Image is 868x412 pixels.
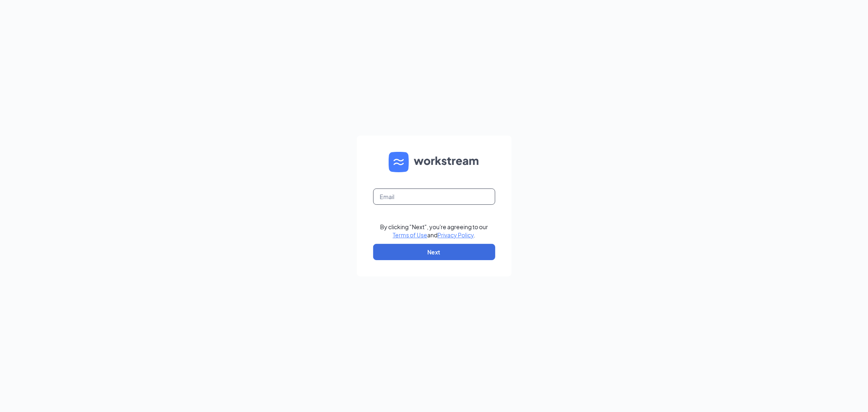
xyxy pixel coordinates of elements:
a: Privacy Policy [437,231,474,239]
button: Next [373,244,495,260]
input: Email [373,188,495,205]
img: WS logo and Workstream text [389,152,480,172]
a: Terms of Use [393,231,427,239]
div: By clicking "Next", you're agreeing to our and . [380,223,488,239]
